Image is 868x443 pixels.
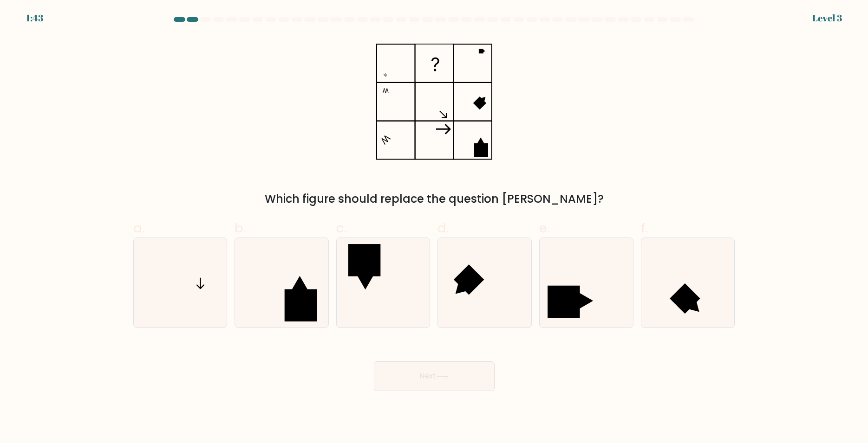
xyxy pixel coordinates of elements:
span: c. [336,219,346,237]
span: f. [641,219,647,237]
span: d. [437,219,449,237]
span: e. [539,219,549,237]
button: Next [374,361,495,391]
div: 1:43 [26,11,43,25]
span: a. [133,219,144,237]
span: b. [235,219,246,237]
div: Level 3 [812,11,842,25]
div: Which figure should replace the question [PERSON_NAME]? [139,191,730,207]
